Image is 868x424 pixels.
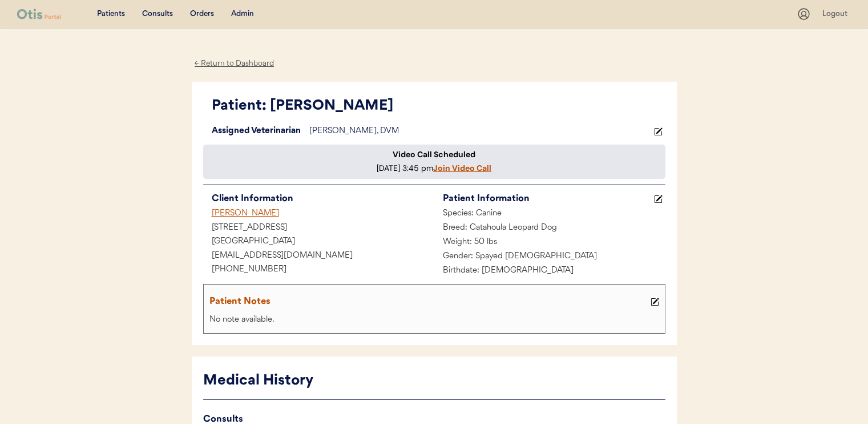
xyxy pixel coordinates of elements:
[434,207,665,221] div: Species: Canine
[203,125,309,139] div: Assigned Veterinarian
[231,9,254,20] div: Admin
[142,9,173,20] div: Consults
[434,235,665,250] div: Weight: 50 lbs
[208,163,661,174] div: [DATE] 3:45 pm
[434,264,665,278] div: Birthdate: [DEMOGRAPHIC_DATA]
[309,125,651,139] div: [PERSON_NAME], DVM
[97,9,125,20] div: Patients
[212,95,665,117] div: Patient: [PERSON_NAME]
[203,263,434,277] div: [PHONE_NUMBER]
[207,313,662,327] div: No note available.
[192,57,277,70] div: ← Return to Dashboard
[822,9,851,20] div: Logout
[203,207,434,221] div: [PERSON_NAME]
[393,149,475,161] div: Video Call Scheduled
[190,9,214,20] div: Orders
[203,249,434,263] div: [EMAIL_ADDRESS][DOMAIN_NAME]
[443,191,651,207] div: Patient Information
[203,235,434,249] div: [GEOGRAPHIC_DATA]
[209,294,648,310] div: Patient Notes
[203,221,434,235] div: [STREET_ADDRESS]
[212,191,434,207] div: Client Information
[203,370,665,392] div: Medical History
[433,163,491,173] a: Join Video Call
[434,221,665,235] div: Breed: Catahoula Leopard Dog
[434,250,665,264] div: Gender: Spayed [DEMOGRAPHIC_DATA]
